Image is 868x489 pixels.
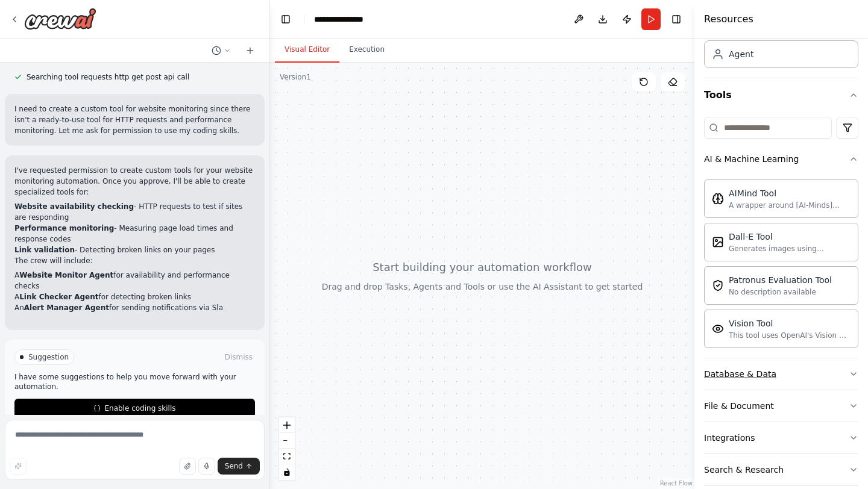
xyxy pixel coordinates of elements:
[729,201,851,210] div: A wrapper around [AI-Minds]([URL][DOMAIN_NAME]). Useful for when you need answers to questions fr...
[704,3,858,78] div: Crew
[14,302,255,313] li: An for sending notifications via Sla
[704,454,858,485] button: Search & Research
[104,403,175,413] span: Enable coding skills
[712,236,724,248] img: Dalletool
[27,72,189,82] span: Searching tool requests http get post api call
[277,11,294,28] button: Hide left sidebar
[14,255,255,266] p: The crew will include:
[704,153,799,165] div: AI & Machine Learning
[668,11,685,28] button: Hide right sidebar
[279,433,295,449] button: zoom out
[279,417,295,433] button: zoom in
[704,432,755,444] div: Integrations
[14,224,114,232] strong: Performance monitoring
[24,8,96,30] img: Logo
[314,13,376,25] nav: breadcrumb
[275,37,339,63] button: Visual Editor
[704,422,858,453] button: Integrations
[704,390,858,422] button: File & Document
[279,464,295,480] button: toggle interactivity
[729,231,851,243] div: Dall-E Tool
[704,400,774,412] div: File & Document
[24,304,109,312] strong: Alert Manager Agent
[280,72,311,82] div: Version 1
[28,352,69,362] span: Suggestion
[218,458,260,475] button: Send
[729,244,851,254] div: Generates images using OpenAI's Dall-E model.
[729,317,851,329] div: Vision Tool
[704,464,784,476] div: Search & Research
[14,291,255,302] li: A for detecting broken links
[19,271,113,279] strong: Website Monitor Agent
[704,368,776,380] div: Database & Data
[14,165,255,198] p: I've requested permission to create custom tools for your website monitoring automation. Once you...
[14,270,255,291] li: A for availability and performance checks
[729,187,851,199] div: AIMind Tool
[14,244,255,255] li: - Detecting broken links on your pages
[729,274,832,286] div: Patronus Evaluation Tool
[712,193,724,205] img: Aimindtool
[14,104,255,136] p: I need to create a custom tool for website monitoring since there isn't a ready-to-use tool for H...
[222,351,255,363] button: Dismiss
[241,43,260,58] button: Start a new chat
[704,78,858,112] button: Tools
[704,175,858,358] div: AI & Machine Learning
[179,458,196,475] button: Upload files
[14,246,75,254] strong: Link validation
[19,293,98,301] strong: Link Checker Agent
[14,372,255,391] p: I have some suggestions to help you move forward with your automation.
[729,287,832,297] div: No description available
[712,323,724,335] img: Visiontool
[198,458,215,475] button: Click to speak your automation idea
[704,143,858,175] button: AI & Machine Learning
[14,223,255,244] li: - Measuring page load times and response codes
[704,12,753,26] h4: Resources
[279,449,295,464] button: fit view
[712,279,724,291] img: Patronusevaltool
[279,417,295,480] div: React Flow controls
[14,399,255,418] button: Enable coding skills
[729,48,753,60] div: Agent
[14,202,134,211] strong: Website availability checking
[14,201,255,223] li: - HTTP requests to test if sites are responding
[729,331,851,340] div: This tool uses OpenAI's Vision API to describe the contents of an image.
[339,37,394,63] button: Execution
[660,480,693,487] a: React Flow attribution
[225,461,243,471] span: Send
[207,43,236,58] button: Switch to previous chat
[10,458,27,475] button: Improve this prompt
[704,358,858,390] button: Database & Data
